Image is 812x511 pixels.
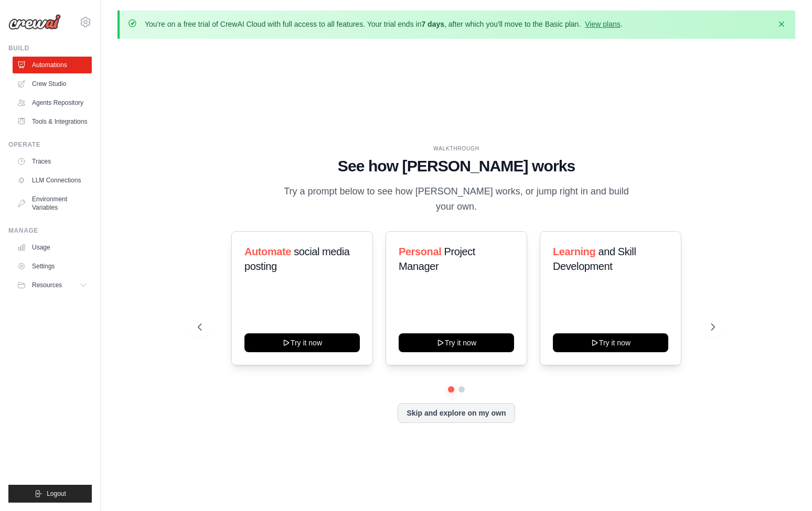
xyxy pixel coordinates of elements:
[760,461,812,511] iframe: Chat Widget
[32,281,62,289] span: Resources
[198,145,715,153] div: WALKTHROUGH
[13,258,92,275] a: Settings
[244,246,350,272] span: social media posting
[8,226,92,235] div: Manage
[398,403,515,423] button: Skip and explore on my own
[8,44,92,52] div: Build
[244,333,360,352] button: Try it now
[13,94,92,111] a: Agents Repository
[553,246,636,272] span: and Skill Development
[585,20,620,28] a: View plans
[244,246,291,257] span: Automate
[8,485,92,503] button: Logout
[13,277,92,293] button: Resources
[553,246,595,257] span: Learning
[47,490,66,498] span: Logout
[8,14,61,30] img: Logo
[421,20,444,28] strong: 7 days
[13,191,92,216] a: Environment Variables
[198,157,715,176] h1: See how [PERSON_NAME] works
[399,246,441,257] span: Personal
[553,333,668,352] button: Try it now
[399,246,475,272] span: Project Manager
[13,113,92,130] a: Tools & Integrations
[13,239,92,256] a: Usage
[145,19,623,29] p: You're on a free trial of CrewAI Cloud with full access to all features. Your trial ends in , aft...
[13,57,92,73] a: Automations
[13,172,92,189] a: LLM Connections
[8,140,92,149] div: Operate
[13,75,92,92] a: Crew Studio
[280,184,633,215] p: Try a prompt below to see how [PERSON_NAME] works, or jump right in and build your own.
[399,333,514,352] button: Try it now
[13,153,92,170] a: Traces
